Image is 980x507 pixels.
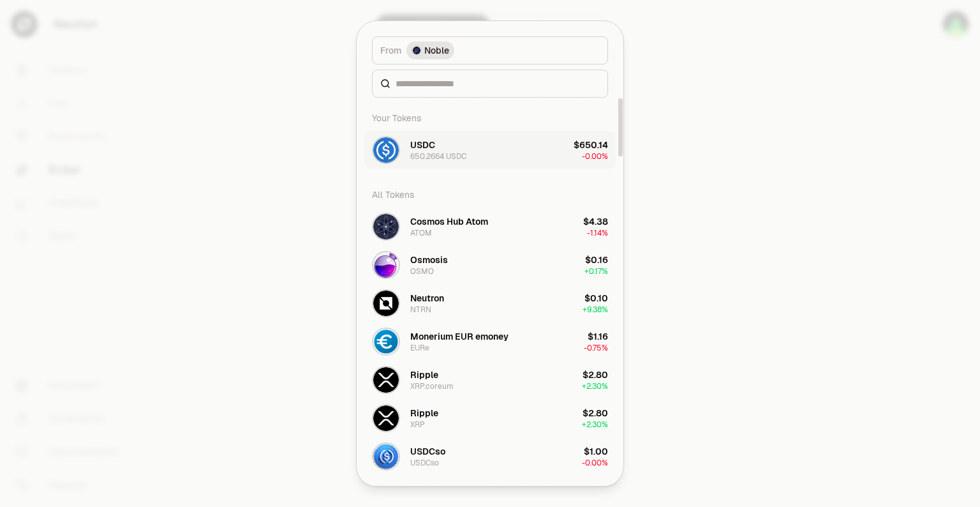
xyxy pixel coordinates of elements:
div: $1.00 [584,445,608,458]
div: USDC [410,139,435,151]
button: USDC LogoUSDC650.2664 USDC$650.14-0.00% [364,131,616,169]
button: EURe LogoMonerium EUR emoneyEURe$1.16-0.75% [364,322,616,361]
div: Osmosis [410,253,448,266]
span: + 9.38% [583,305,608,315]
button: XRP LogoRippleXRP$2.80+2.30% [364,399,616,437]
div: $1.16 [588,330,608,343]
img: OSMO Logo [373,252,399,278]
div: $0.28 [583,483,608,496]
img: XRP Logo [373,405,399,431]
div: Monerium EUR emoney [410,330,509,343]
div: XRP [410,420,425,430]
img: USDCso Logo [373,444,399,469]
div: OSMO [410,266,434,276]
div: XRP.coreum [410,381,454,391]
div: NTRN [410,305,431,315]
div: $4.38 [583,215,608,228]
span: -0.00% [582,151,608,162]
div: ATOM [410,228,432,238]
div: All Tokens [364,182,616,208]
div: $0.16 [585,253,608,266]
div: Your Tokens [364,105,616,131]
span: + 0.17% [584,266,608,276]
button: NTRN LogoNeutronNTRN$0.10+9.38% [364,284,616,322]
div: Neutron [410,292,444,305]
div: USDCso [410,445,445,458]
span: From [380,44,401,57]
div: $2.80 [583,407,608,420]
span: Noble [424,44,449,57]
div: $2.80 [583,368,608,381]
div: EURe [410,343,429,353]
img: EURe Logo [373,329,399,354]
img: USDC Logo [373,137,399,163]
div: $650.14 [574,139,608,151]
span: -0.00% [582,458,608,468]
img: Noble Logo [413,47,420,54]
div: Cosmos Hub Atom [410,215,488,228]
span: + 2.30% [582,381,608,391]
div: $0.10 [584,292,608,305]
span: -1.14% [587,228,608,238]
div: Ripple [410,407,438,420]
span: -0.75% [584,343,608,353]
span: + 2.30% [582,420,608,430]
button: XRP.coreum LogoRippleXRP.coreum$2.80+2.30% [364,361,616,399]
button: ATOM LogoCosmos Hub AtomATOM$4.38-1.14% [364,208,616,246]
img: NTRN Logo [373,291,399,316]
img: ATOM Logo [373,214,399,239]
div: Sei [410,483,424,496]
button: FromNoble LogoNoble [372,36,608,64]
img: XRP.coreum Logo [373,367,399,393]
button: USDCso LogoUSDCsoUSDCso$1.00-0.00% [364,437,616,476]
button: OSMO LogoOsmosisOSMO$0.16+0.17% [364,246,616,284]
div: USDCso [410,458,439,468]
div: Ripple [410,368,438,381]
div: 650.2664 USDC [410,151,466,162]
